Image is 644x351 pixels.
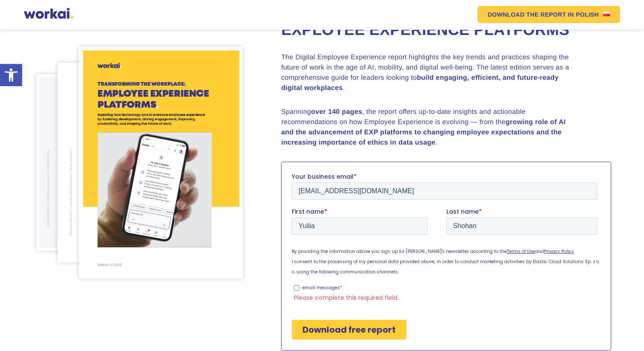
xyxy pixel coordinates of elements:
[281,52,579,93] p: The Digital Employee Experience report highlights the key trends and practices shaping the future...
[281,74,558,92] strong: build engaging, efficient, and future-ready digital workplaces
[36,74,161,251] img: DEX-2024-str-30.png
[57,63,198,262] img: DEX-2024-str-8.png
[311,108,362,116] strong: over 140 pages
[603,12,610,16] img: Polish flag
[281,107,579,148] p: Spanning , the report offers up-to-date insights and actionable recommendations on how Employee E...
[292,172,601,347] iframe: To enrich screen reader interactions, please activate Accessibility in Grammarly extension settings
[477,6,620,23] a: DOWNLOAD THE REPORTIN POLISHPolish flag
[488,12,566,17] em: DOWNLOAD THE REPORT
[79,46,243,278] img: DEX-2024-v2.2.png
[281,119,566,146] strong: growing role of AI and the advancement of EXP platforms to changing employee expectations and the...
